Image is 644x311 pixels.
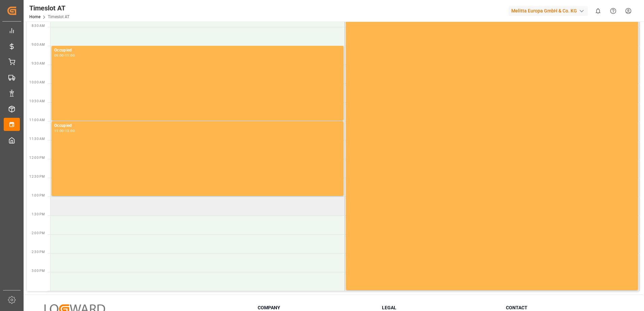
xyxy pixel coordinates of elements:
[29,99,45,103] span: 10:30 AM
[64,54,65,57] div: -
[32,194,45,197] span: 1:00 PM
[32,250,45,254] span: 2:30 PM
[29,118,45,122] span: 11:00 AM
[29,175,45,178] span: 12:30 PM
[509,6,588,16] div: Melitta Europa GmbH & Co. KG
[65,129,75,132] div: 13:00
[29,156,45,160] span: 12:00 PM
[65,54,75,57] div: 11:00
[32,269,45,273] span: 3:00 PM
[29,137,45,141] span: 11:30 AM
[54,54,64,57] div: 09:00
[509,4,590,17] button: Melitta Europa GmbH & Co. KG
[32,212,45,216] span: 1:30 PM
[54,129,64,132] div: 11:00
[29,80,45,84] span: 10:00 AM
[29,3,69,13] div: Timeslot AT
[32,62,45,65] span: 9:30 AM
[606,3,621,19] button: Help Center
[64,129,65,132] div: -
[29,14,40,19] a: Home
[32,24,45,28] span: 8:30 AM
[54,123,341,129] div: Occupied
[590,3,606,19] button: show 0 new notifications
[32,43,45,46] span: 9:00 AM
[32,231,45,235] span: 2:00 PM
[54,47,341,54] div: Occupied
